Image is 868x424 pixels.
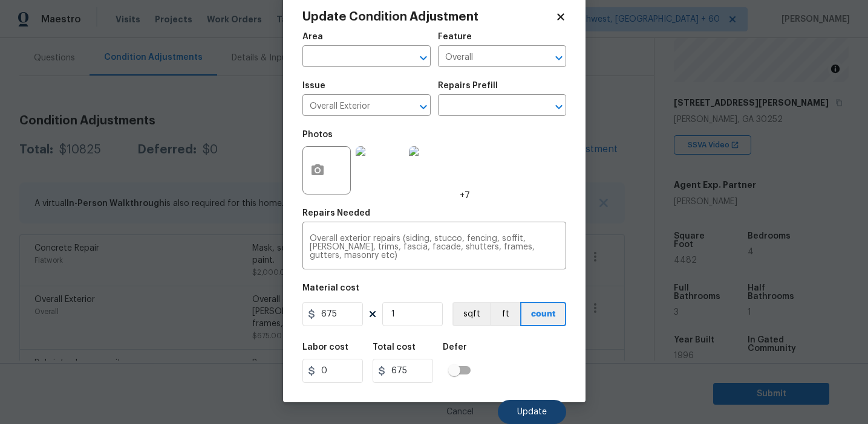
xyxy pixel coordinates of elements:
h5: Feature [438,33,472,41]
button: Open [415,98,432,115]
h5: Issue [302,82,325,90]
textarea: Overall exterior repairs (siding, stucco, fencing, soffit, [PERSON_NAME], trims, fascia, facade, ... [310,234,559,260]
button: ft [490,302,520,326]
span: +7 [460,190,470,202]
button: Open [550,50,567,66]
h5: Labor cost [302,343,348,352]
h5: Repairs Prefill [438,82,498,90]
span: Update [517,408,547,417]
button: Cancel [427,400,493,424]
button: Update [498,400,566,424]
h5: Material cost [302,284,359,292]
h2: Update Condition Adjustment [302,11,555,23]
button: count [520,302,566,326]
h5: Area [302,33,323,41]
button: Open [550,98,567,115]
h5: Photos [302,130,333,139]
h5: Defer [443,343,467,352]
button: sqft [452,302,490,326]
h5: Repairs Needed [302,209,370,217]
button: Open [415,50,432,66]
h5: Total cost [373,343,416,352]
span: Cancel [446,408,474,417]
